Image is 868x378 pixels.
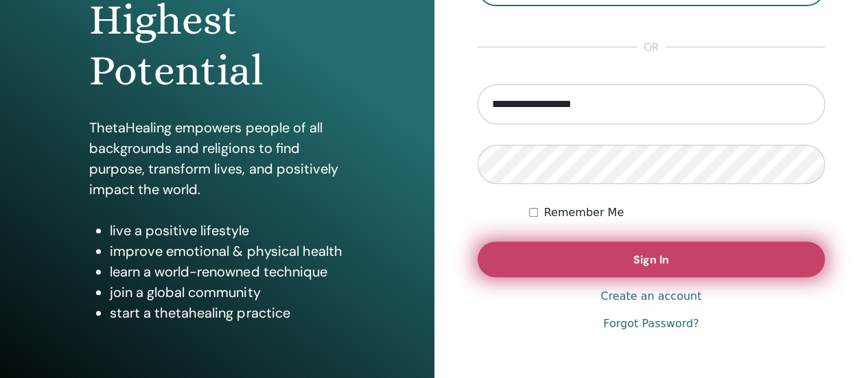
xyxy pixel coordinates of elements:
[603,316,699,332] a: Forgot Password?
[110,282,344,303] li: join a global community
[543,204,624,221] label: Remember Me
[110,303,344,323] li: start a thetahealing practice
[637,39,666,56] span: or
[633,252,669,267] span: Sign In
[110,220,344,241] li: live a positive lifestyle
[600,288,701,305] a: Create an account
[110,241,344,261] li: improve emotional & physical health
[110,261,344,282] li: learn a world-renowned technique
[89,117,344,200] p: ThetaHealing empowers people of all backgrounds and religions to find purpose, transform lives, a...
[529,204,825,221] div: Keep me authenticated indefinitely or until I manually logout
[478,241,825,277] button: Sign In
